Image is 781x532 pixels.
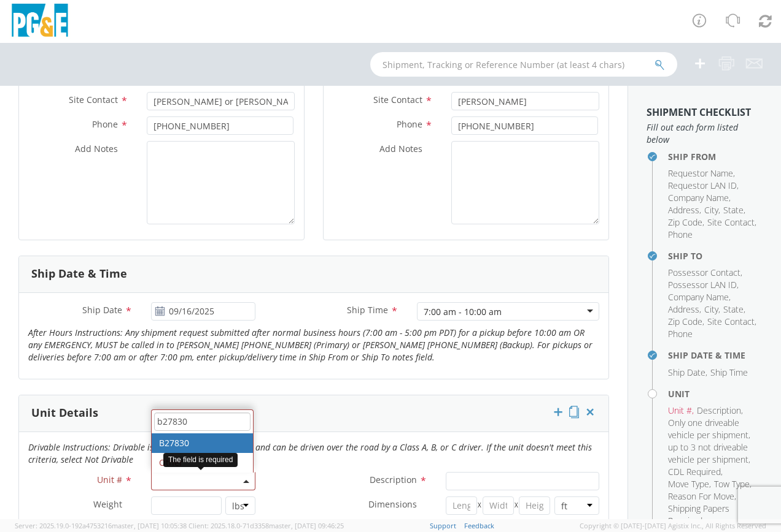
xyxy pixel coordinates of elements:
[15,521,187,530] span: Server: 2025.19.0-192a4753216
[668,192,731,204] li: ,
[668,267,740,278] span: Possessor Contact
[152,433,253,453] li: B27830
[379,143,422,154] span: Add Notes
[668,490,736,503] li: ,
[668,316,702,327] span: Zip Code
[82,304,122,316] span: Ship Date
[424,306,502,318] div: 7:00 am - 10:00 am
[668,367,707,379] li: ,
[668,216,702,228] span: Zip Code
[31,268,127,280] h3: Ship Date & Time
[647,105,751,119] strong: Shipment Checklist
[668,316,704,328] li: ,
[28,327,593,363] i: After Hours Instructions: Any shipment request submitted after normal business hours (7:00 am - 5...
[97,474,122,485] span: Unit #
[668,405,692,416] span: Unit #
[514,496,519,515] span: X
[668,279,739,291] li: ,
[430,521,456,530] a: Support
[668,328,693,340] span: Phone
[269,521,344,530] span: master, [DATE] 09:46:25
[668,216,704,229] li: ,
[668,367,705,378] span: Ship Date
[707,216,756,229] li: ,
[373,94,422,105] span: Site Contact
[723,303,744,315] span: State
[668,180,737,191] span: Requestor LAN ID
[723,204,744,216] span: State
[668,167,735,180] li: ,
[519,496,550,515] input: Height
[69,94,118,105] span: Site Contact
[707,316,756,328] li: ,
[668,303,701,316] li: ,
[464,521,494,530] a: Feedback
[446,496,477,515] input: Length
[714,478,752,490] li: ,
[668,466,723,478] li: ,
[668,180,739,192] li: ,
[668,490,734,502] span: Reason For Move
[668,478,711,490] li: ,
[668,204,701,216] li: ,
[580,521,766,531] span: Copyright © [DATE]-[DATE] Agistix Inc., All Rights Reserved
[668,291,731,303] li: ,
[704,204,718,216] span: City
[31,407,98,419] h3: Unit Details
[28,441,592,465] i: Drivable Instructions: Drivable is a unit that is roadworthy and can be driven over the road by a...
[647,121,763,146] span: Fill out each form listed below
[668,503,729,526] span: Shipping Papers Required
[668,405,694,417] li: ,
[483,496,514,515] input: Width
[668,267,742,279] li: ,
[723,204,745,216] li: ,
[723,303,745,316] li: ,
[370,474,417,485] span: Description
[9,4,71,40] img: pge-logo-06675f144f4cfa6a6814.png
[668,204,699,216] span: Address
[668,417,760,466] li: ,
[668,167,733,179] span: Requestor Name
[668,279,737,291] span: Possessor LAN ID
[188,521,344,530] span: Client: 2025.18.0-71d3358
[704,303,720,316] li: ,
[668,351,763,360] h4: Ship Date & Time
[112,521,187,530] span: master, [DATE] 10:05:38
[93,498,122,510] span: Weight
[370,52,677,77] input: Shipment, Tracking or Reference Number (at least 4 chars)
[75,143,118,154] span: Add Notes
[714,478,750,490] span: Tow Type
[710,367,748,378] span: Ship Time
[347,304,388,316] span: Ship Time
[668,303,699,315] span: Address
[668,192,729,203] span: Company Name
[704,204,720,216] li: ,
[668,229,693,240] span: Phone
[163,453,238,467] div: The field is required
[668,503,760,527] li: ,
[397,118,422,130] span: Phone
[152,453,253,473] li: Other
[697,405,743,417] li: ,
[704,303,718,315] span: City
[668,478,709,490] span: Move Type
[477,496,483,515] span: X
[697,405,741,416] span: Description
[668,417,750,465] span: Only one driveable vehicle per shipment, up to 3 not driveable vehicle per shipment
[668,152,763,161] h4: Ship From
[668,251,763,260] h4: Ship To
[92,118,118,130] span: Phone
[707,216,755,228] span: Site Contact
[668,291,729,303] span: Company Name
[368,498,417,510] span: Dimensions
[707,316,755,327] span: Site Contact
[668,389,763,398] h4: Unit
[668,466,721,477] span: CDL Required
